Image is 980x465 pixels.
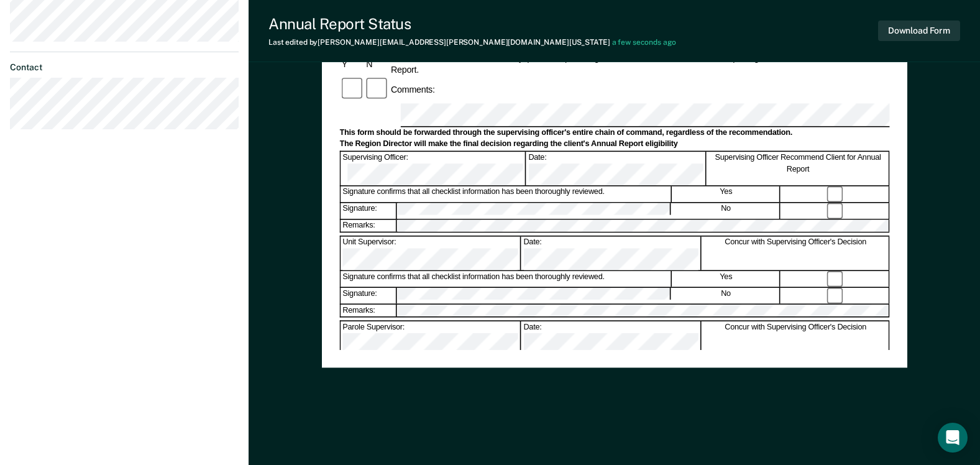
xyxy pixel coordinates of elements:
div: Date: [521,321,702,355]
div: Comments: [389,84,437,96]
div: Remarks: [341,219,397,232]
dt: Contact [10,62,239,73]
div: Yes [672,186,781,202]
div: Open Intercom Messenger [938,423,968,453]
div: Signature confirms that all checklist information has been thoroughly reviewed. [341,271,671,287]
div: Unit Supervisor: [341,236,521,270]
div: Yes [672,271,781,287]
div: Concur with Supervising Officer's Decision [702,321,889,355]
button: Download Form [878,21,960,41]
div: Signature: [341,288,396,303]
div: Signature: [341,203,396,218]
div: Remarks: [341,304,397,316]
div: No [672,203,780,218]
div: N [364,58,389,70]
div: Last edited by [PERSON_NAME][EMAIL_ADDRESS][PERSON_NAME][DOMAIN_NAME][US_STATE] [268,38,676,47]
div: Supervising Officer: [341,152,525,185]
div: The Region Director will make the final decision regarding the client's Annual Report eligibility [339,139,889,149]
div: This form should be forwarded through the supervising officer's entire chain of command, regardle... [339,128,889,138]
div: Signature confirms that all checklist information has been thoroughly reviewed. [341,186,671,202]
div: 5. It is in the best interest of society, per the supervising officer's discretion for the client... [389,52,890,75]
div: No [672,288,780,303]
div: Parole Supervisor: [341,321,521,355]
div: Supervising Officer Recommend Client for Annual Report [707,152,889,185]
div: Date: [526,152,707,185]
div: Y [339,58,364,70]
div: Concur with Supervising Officer's Decision [702,236,889,270]
span: a few seconds ago [612,38,676,47]
div: Date: [521,236,702,270]
div: Annual Report Status [268,15,676,33]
